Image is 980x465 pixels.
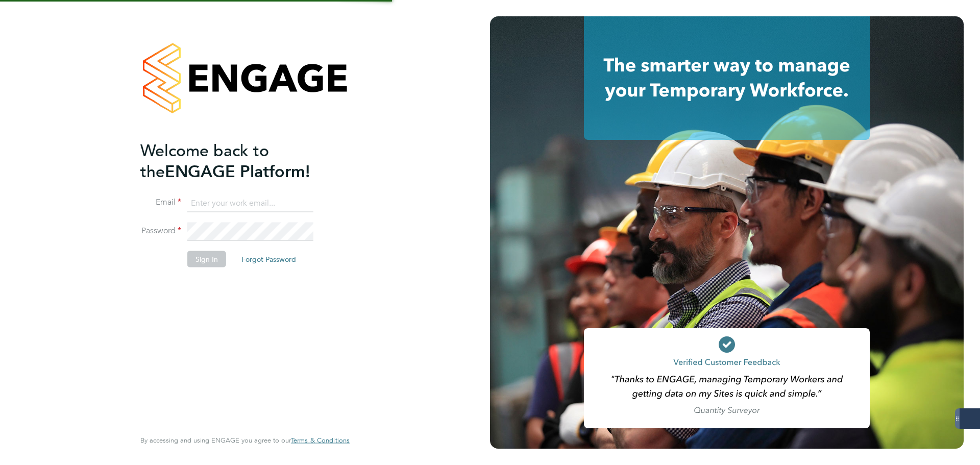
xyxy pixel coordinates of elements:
[187,194,313,212] input: Enter your work email...
[140,436,350,445] span: By accessing and using ENGAGE you agree to our
[140,197,181,208] label: Email
[233,251,304,267] button: Forgot Password
[291,436,350,445] a: Terms & Conditions
[140,226,181,236] label: Password
[140,140,269,181] span: Welcome back to the
[187,251,226,267] button: Sign In
[140,140,339,182] h2: ENGAGE Platform!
